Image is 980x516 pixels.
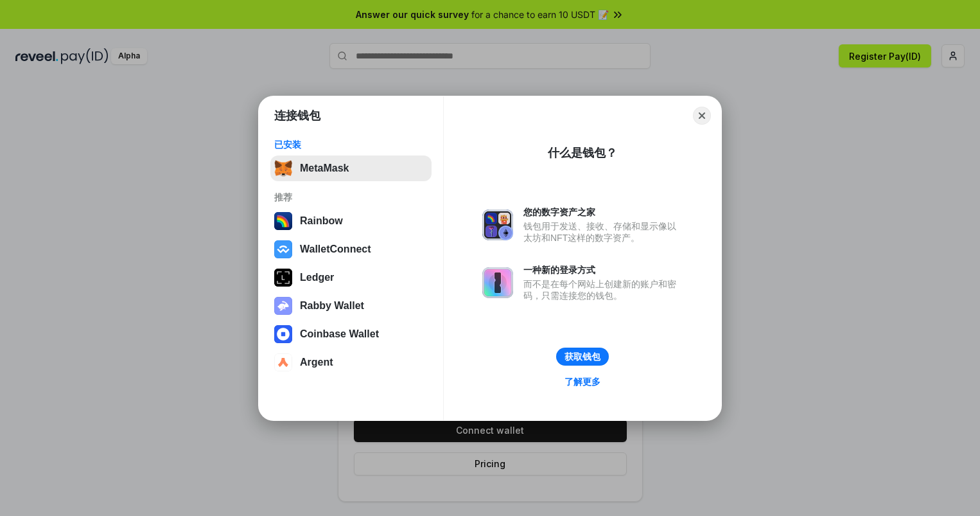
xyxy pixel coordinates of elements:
img: svg+xml,%3Csvg%20fill%3D%22none%22%20height%3D%2233%22%20viewBox%3D%220%200%2035%2033%22%20width%... [274,159,292,177]
a: 了解更多 [557,373,608,390]
div: 而不是在每个网站上创建新的账户和密码，只需连接您的钱包。 [523,278,683,301]
div: 什么是钱包？ [548,145,617,161]
button: MetaMask [270,156,432,181]
div: 了解更多 [564,376,600,387]
img: svg+xml,%3Csvg%20width%3D%2228%22%20height%3D%2228%22%20viewBox%3D%220%200%2028%2028%22%20fill%3D... [274,353,292,371]
div: 钱包用于发送、接收、存储和显示像以太坊和NFT这样的数字资产。 [523,220,683,244]
button: 获取钱包 [556,348,609,366]
button: WalletConnect [270,236,432,262]
button: Close [693,107,711,125]
img: svg+xml,%3Csvg%20xmlns%3D%22http%3A%2F%2Fwww.w3.org%2F2000%2Fsvg%22%20fill%3D%22none%22%20viewBox... [482,209,513,240]
div: 推荐 [274,191,428,203]
button: Ledger [270,265,432,290]
div: 一种新的登录方式 [523,264,683,276]
div: Ledger [300,272,334,283]
button: Rabby Wallet [270,293,432,319]
img: svg+xml,%3Csvg%20xmlns%3D%22http%3A%2F%2Fwww.w3.org%2F2000%2Fsvg%22%20fill%3D%22none%22%20viewBox... [274,297,292,315]
div: 已安装 [274,139,428,150]
img: svg+xml,%3Csvg%20width%3D%22120%22%20height%3D%22120%22%20viewBox%3D%220%200%20120%20120%22%20fil... [274,212,292,230]
div: WalletConnect [300,244,371,255]
div: Rainbow [300,215,343,227]
img: svg+xml,%3Csvg%20width%3D%2228%22%20height%3D%2228%22%20viewBox%3D%220%200%2028%2028%22%20fill%3D... [274,325,292,343]
button: Coinbase Wallet [270,321,432,347]
button: Rainbow [270,208,432,234]
img: svg+xml,%3Csvg%20xmlns%3D%22http%3A%2F%2Fwww.w3.org%2F2000%2Fsvg%22%20width%3D%2228%22%20height%3... [274,269,292,287]
button: Argent [270,350,432,375]
div: Rabby Wallet [300,300,364,312]
div: Argent [300,357,333,368]
img: svg+xml,%3Csvg%20width%3D%2228%22%20height%3D%2228%22%20viewBox%3D%220%200%2028%2028%22%20fill%3D... [274,240,292,258]
div: 获取钱包 [564,351,600,362]
div: Coinbase Wallet [300,328,379,340]
div: 您的数字资产之家 [523,206,683,218]
div: MetaMask [300,163,349,174]
h1: 连接钱包 [274,108,320,123]
img: svg+xml,%3Csvg%20xmlns%3D%22http%3A%2F%2Fwww.w3.org%2F2000%2Fsvg%22%20fill%3D%22none%22%20viewBox... [482,267,513,298]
